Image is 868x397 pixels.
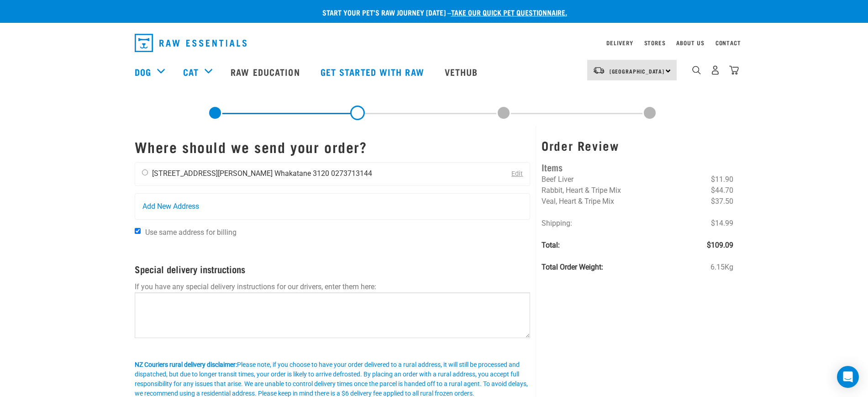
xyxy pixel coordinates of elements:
[311,53,436,90] a: Get started with Raw
[511,170,523,178] a: Edit
[711,196,733,207] span: $37.50
[135,281,531,292] p: If you have any special delivery instructions for our drivers, enter them here:
[274,169,329,178] li: Whakatane 3120
[135,65,151,79] a: Dog
[711,185,733,196] span: $44.70
[542,197,614,206] span: Veal, Heart & Tripe Mix
[221,53,311,90] a: Raw Education
[135,138,531,155] h1: Where should we send your order?
[542,241,560,249] strong: Total:
[135,34,247,52] img: Raw Essentials Logo
[135,194,530,219] a: Add New Address
[715,41,741,44] a: Contact
[542,219,572,228] span: Shipping:
[542,186,621,195] span: Rabbit, Heart & Tripe Mix
[711,174,733,185] span: $11.90
[610,69,665,73] span: [GEOGRAPHIC_DATA]
[692,66,701,74] img: home-icon-1@2x.png
[644,41,666,44] a: Stores
[135,228,141,234] input: Use same address for billing
[729,65,739,75] img: home-icon@2x.png
[152,169,273,178] li: [STREET_ADDRESS][PERSON_NAME]
[711,218,733,229] span: $14.99
[837,366,859,388] div: Open Intercom Messenger
[542,263,603,271] strong: Total Order Weight:
[710,262,733,273] span: 6.15Kg
[145,228,237,237] span: Use same address for billing
[707,240,733,251] span: $109.09
[331,169,372,178] li: 0273713144
[710,65,720,75] img: user.png
[135,361,237,368] b: NZ Couriers rural delivery disclaimer:
[606,41,633,44] a: Delivery
[542,160,733,174] h4: Items
[593,66,605,74] img: van-moving.png
[542,175,573,184] span: Beef Liver
[183,65,199,79] a: Cat
[135,264,531,274] h4: Special delivery instructions
[436,53,489,90] a: Vethub
[142,201,199,212] span: Add New Address
[676,41,704,44] a: About Us
[127,30,741,56] nav: dropdown navigation
[542,138,733,153] h3: Order Review
[451,10,567,14] a: take our quick pet questionnaire.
